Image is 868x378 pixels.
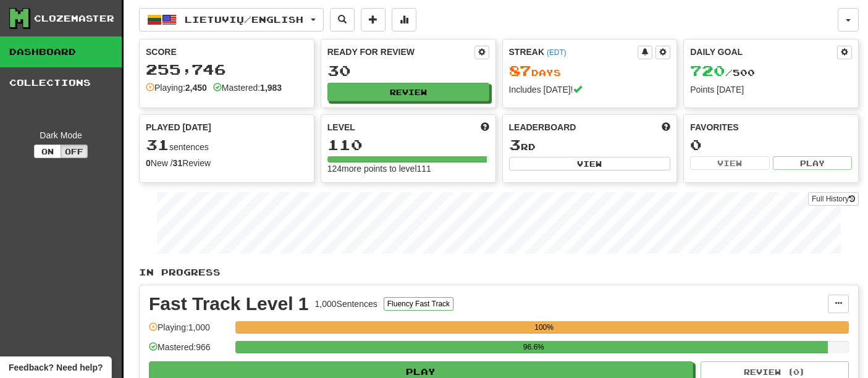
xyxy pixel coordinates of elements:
div: rd [509,137,671,153]
strong: 0 [146,158,151,168]
div: Favorites [690,121,852,133]
div: Playing: [146,82,207,94]
div: New / Review [146,157,308,169]
span: Played [DATE] [146,121,211,133]
div: 255,746 [146,62,308,77]
div: Dark Mode [9,129,112,141]
div: Fast Track Level 1 [149,295,309,313]
div: 1,000 Sentences [315,298,377,310]
div: 124 more points to level 111 [327,162,489,175]
button: Off [61,145,88,158]
span: 87 [509,62,531,79]
div: Ready for Review [327,46,474,58]
div: Includes [DATE]! [509,83,671,96]
span: Open feedback widget [9,361,103,374]
button: View [690,156,769,170]
span: 720 [690,62,725,79]
a: Full History [808,192,859,206]
button: Fluency Fast Track [384,297,453,311]
button: Lietuvių/English [139,8,324,31]
button: Add sentence to collection [361,8,386,31]
button: Search sentences [330,8,355,31]
button: Play [773,156,852,170]
span: This week in points, UTC [662,121,670,133]
div: Day s [509,63,671,79]
div: Playing: 1,000 [149,321,229,342]
span: Score more points to level up [481,121,489,133]
div: 30 [327,63,489,78]
span: / 500 [690,67,755,78]
span: Level [327,121,355,133]
span: Lietuvių / English [185,14,303,25]
strong: 2,450 [185,83,207,93]
p: In Progress [139,266,859,279]
div: 96.6% [239,341,828,353]
div: Streak [509,46,638,58]
strong: 1,983 [260,83,282,93]
div: Score [146,46,308,58]
div: Daily Goal [690,46,837,59]
div: Points [DATE] [690,83,852,96]
span: 3 [509,136,521,153]
div: 100% [239,321,849,334]
a: (EDT) [547,48,567,57]
button: View [509,157,671,170]
div: Mastered: [213,82,282,94]
span: Leaderboard [509,121,576,133]
div: sentences [146,137,308,153]
button: More stats [392,8,416,31]
div: 110 [327,137,489,153]
strong: 31 [173,158,183,168]
div: Clozemaster [34,12,114,25]
div: 0 [690,137,852,153]
span: 31 [146,136,169,153]
button: On [34,145,61,158]
div: Mastered: 966 [149,341,229,361]
button: Review [327,83,489,101]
